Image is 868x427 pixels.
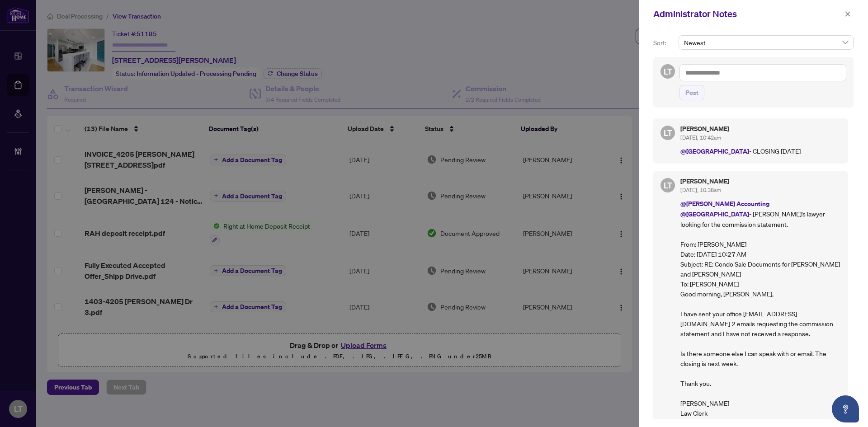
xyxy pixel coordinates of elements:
[679,85,704,100] button: Post
[680,289,841,418] div: Good morning, [PERSON_NAME], I have sent your office [EMAIL_ADDRESS][DOMAIN_NAME] 2 emails reques...
[684,36,848,49] span: Newest
[653,7,842,21] div: Administrator Notes
[680,198,841,418] p: - [PERSON_NAME]'s lawyer looking for the commission statement. From: [PERSON_NAME]
[680,146,841,156] p: - CLOSING [DATE]
[680,147,749,155] span: @[GEOGRAPHIC_DATA]
[653,38,675,48] p: Sort:
[664,65,672,78] span: LT
[664,179,672,192] span: LT
[680,249,841,418] div: Date: [DATE] 10:27 AM Subject: RE: Condo Sale Documents for [PERSON_NAME] and [PERSON_NAME] To: [...
[844,11,851,17] span: close
[680,199,769,208] span: @[PERSON_NAME] Accounting
[680,210,749,218] span: @[GEOGRAPHIC_DATA]
[680,126,841,132] h5: [PERSON_NAME]
[664,127,672,139] span: LT
[832,395,859,422] button: Open asap
[680,187,721,193] span: [DATE], 10:38am
[680,134,721,141] span: [DATE], 10:42am
[680,178,841,184] h5: [PERSON_NAME]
